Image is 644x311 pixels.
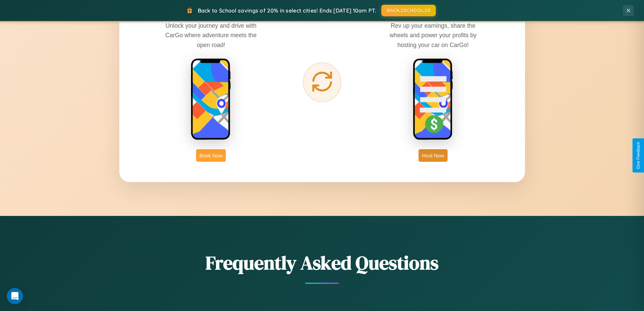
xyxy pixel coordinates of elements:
span: Back to School savings of 20% in select cities! Ends [DATE] 10am PT. [198,7,376,14]
button: Book Now [196,149,226,162]
div: Give Feedback [636,142,641,169]
p: Rev up your earnings, share the wheels and power your profits by hosting your car on CarGo! [382,21,484,49]
button: BACK2SCHOOL20 [381,5,436,16]
h2: Frequently Asked Questions [119,250,525,276]
p: Unlock your journey and drive with CarGo where adventure meets the open road! [160,21,262,49]
div: Open Intercom Messenger [7,288,23,304]
img: host phone [413,58,453,141]
button: Host Now [419,149,447,162]
img: rent phone [191,58,231,141]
